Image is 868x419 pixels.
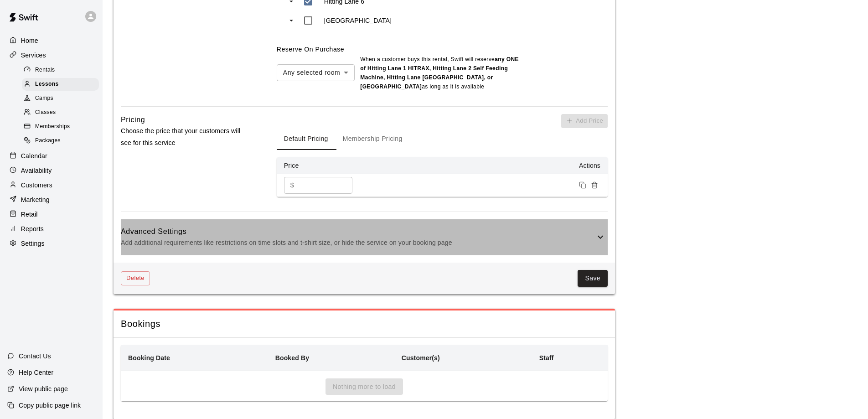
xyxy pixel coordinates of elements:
a: Home [7,34,95,47]
a: Services [7,48,95,62]
a: Packages [22,134,103,148]
p: Contact Us [19,352,51,361]
p: Marketing [21,195,50,204]
a: Reports [7,222,95,236]
a: Rentals [22,63,103,77]
button: Save [578,270,608,287]
p: Reports [21,224,44,233]
a: Marketing [7,193,95,207]
p: When a customer buys this rental , Swift will reserve as long as it is available [360,55,520,92]
th: Price [277,157,368,174]
span: Rentals [35,66,55,75]
div: Memberships [22,120,99,133]
button: Remove price [589,179,600,191]
a: Calendar [7,149,95,163]
label: Reserve On Purchase [277,46,344,53]
a: Settings [7,237,95,250]
p: Retail [21,210,38,219]
p: Customers [21,181,52,190]
p: Copy public page link [19,401,81,410]
b: Customer(s) [402,354,440,362]
h6: Pricing [121,114,145,126]
h6: Advanced Settings [121,226,595,238]
div: Any selected room [277,64,355,81]
button: Default Pricing [277,128,336,150]
p: Calendar [21,151,47,160]
p: Home [21,36,38,45]
p: [GEOGRAPHIC_DATA] [324,16,392,25]
div: Classes [22,106,99,119]
a: Customers [7,178,95,192]
b: Booked By [275,354,309,362]
p: Settings [21,239,45,248]
button: Duplicate price [577,179,589,191]
span: Camps [35,94,53,103]
p: Choose the price that your customers will see for this service [121,125,248,148]
span: Memberships [35,122,70,131]
th: Actions [368,157,608,174]
span: Packages [35,136,61,145]
p: Availability [21,166,52,175]
button: Delete [121,271,150,285]
p: Add additional requirements like restrictions on time slots and t-shirt size, or hide the service... [121,237,595,248]
a: Camps [22,92,103,106]
b: Booking Date [128,354,170,362]
b: Staff [539,354,554,362]
span: Classes [35,108,56,117]
b: any ONE of Hitting Lane 1 HITRAX, Hitting Lane 2 Self Feeding Machine, Hitting Lane [GEOGRAPHIC_D... [360,56,519,90]
a: Availability [7,164,95,177]
span: Lessons [35,80,59,89]
div: Camps [22,92,99,105]
a: Retail [7,207,95,221]
a: Classes [22,106,103,120]
p: Help Center [19,368,53,377]
div: Rentals [22,64,99,77]
button: Membership Pricing [336,128,410,150]
p: View public page [19,384,68,393]
div: Packages [22,134,99,147]
span: Bookings [121,318,608,330]
a: Lessons [22,77,103,91]
div: Advanced SettingsAdd additional requirements like restrictions on time slots and t-shirt size, or... [121,219,608,255]
p: $ [290,181,294,190]
p: Services [21,51,46,60]
a: Memberships [22,120,103,134]
div: Lessons [22,78,99,91]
